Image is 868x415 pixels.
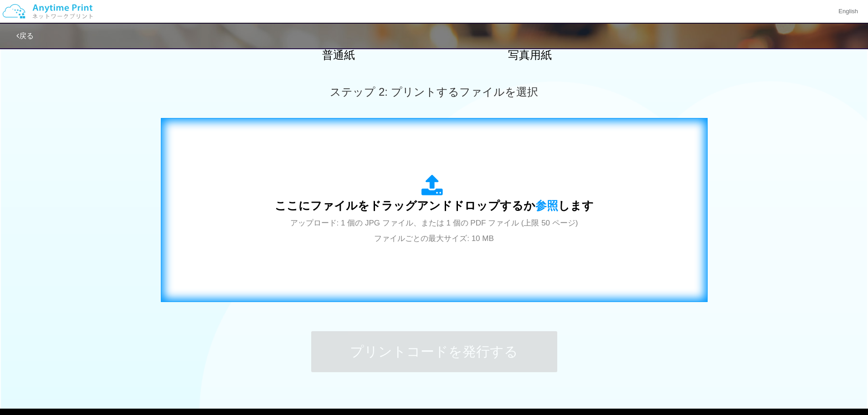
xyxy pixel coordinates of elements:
[330,86,538,98] span: ステップ 2: プリントするファイルを選択
[535,199,558,212] span: 参照
[450,49,610,61] h2: 写真用紙
[16,32,34,40] a: 戻る
[275,199,594,212] span: ここにファイルをドラッグアンドドロップするか します
[311,331,557,372] button: プリントコードを発行する
[290,219,578,243] span: アップロード: 1 個の JPG ファイル、または 1 個の PDF ファイル (上限 50 ページ) ファイルごとの最大サイズ: 10 MB
[259,49,418,61] h2: 普通紙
